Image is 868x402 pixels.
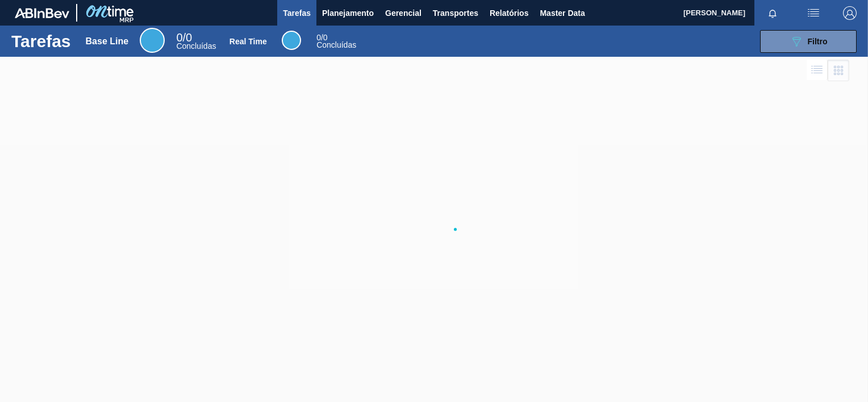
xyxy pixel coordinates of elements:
[86,36,129,47] div: Base Line
[176,41,216,51] span: Concluídas
[843,6,857,20] img: Logout
[385,6,422,20] span: Gerencial
[807,6,820,20] img: userActions
[490,6,528,20] span: Relatórios
[754,5,791,21] button: Notificações
[176,31,192,44] span: / 0
[140,28,165,53] div: Base Line
[176,31,182,44] span: 0
[316,34,356,49] div: Real Time
[316,40,356,49] span: Concluídas
[283,6,311,20] span: Tarefas
[322,6,374,20] span: Planejamento
[316,33,327,42] span: / 0
[282,31,301,50] div: Real Time
[176,33,216,50] div: Base Line
[808,37,828,46] span: Filtro
[15,8,69,18] img: TNhmsLtSVTkK8tSr43FrP2fwEKptu5GPRR3wAAAABJRU5ErkJggg==
[229,37,267,46] div: Real Time
[540,6,585,20] span: Master Data
[760,30,857,53] button: Filtro
[11,35,71,48] h1: Tarefas
[433,6,478,20] span: Transportes
[316,33,321,42] span: 0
